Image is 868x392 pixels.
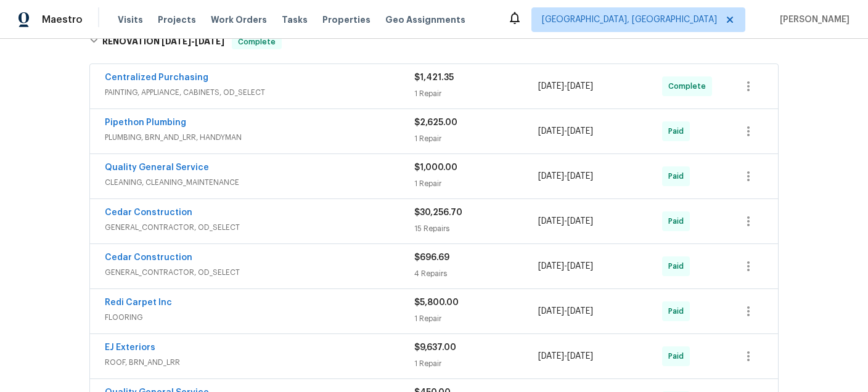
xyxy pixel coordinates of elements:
[385,14,465,26] span: Geo Assignments
[538,82,564,91] span: [DATE]
[105,73,208,82] a: Centralized Purchasing
[105,176,414,189] span: CLEANING, CLEANING_MAINTENANCE
[567,262,593,271] span: [DATE]
[105,253,192,262] a: Cedar Construction
[542,14,717,26] span: [GEOGRAPHIC_DATA], [GEOGRAPHIC_DATA]
[414,357,538,370] div: 1 Repair
[105,163,209,172] a: Quality General Service
[105,311,414,324] span: FLOORING
[538,305,593,317] span: -
[567,127,593,136] span: [DATE]
[118,14,143,26] span: Visits
[538,127,564,136] span: [DATE]
[414,88,538,100] div: 1 Repair
[414,208,462,217] span: $30,256.70
[105,266,414,279] span: GENERAL_CONTRACTOR, OD_SELECT
[105,356,414,369] span: ROOF, BRN_AND_LRR
[567,307,593,316] span: [DATE]
[538,217,564,226] span: [DATE]
[414,298,459,307] span: $5,800.00
[105,221,414,234] span: GENERAL_CONTRACTOR, OD_SELECT
[538,262,564,271] span: [DATE]
[668,125,689,137] span: Paid
[86,22,782,62] div: RENOVATION [DATE]-[DATE]Complete
[195,37,224,46] span: [DATE]
[668,215,689,227] span: Paid
[322,14,371,26] span: Properties
[668,305,689,317] span: Paid
[538,172,564,181] span: [DATE]
[105,343,155,352] a: EJ Exteriors
[414,267,538,280] div: 4 Repairs
[158,14,196,26] span: Projects
[414,253,449,262] span: $696.69
[414,133,538,145] div: 1 Repair
[538,307,564,316] span: [DATE]
[102,35,224,49] h6: RENOVATION
[775,14,850,26] span: [PERSON_NAME]
[105,86,414,99] span: PAINTING, APPLIANCE, CABINETS, OD_SELECT
[668,80,711,92] span: Complete
[567,352,593,361] span: [DATE]
[538,125,593,137] span: -
[567,217,593,226] span: [DATE]
[538,170,593,182] span: -
[414,312,538,325] div: 1 Repair
[233,36,280,48] span: Complete
[414,343,456,352] span: $9,637.00
[538,80,593,92] span: -
[414,178,538,190] div: 1 Repair
[414,223,538,235] div: 15 Repairs
[105,131,414,144] span: PLUMBING, BRN_AND_LRR, HANDYMAN
[414,73,454,82] span: $1,421.35
[538,260,593,272] span: -
[105,208,192,217] a: Cedar Construction
[282,15,308,24] span: Tasks
[668,170,689,182] span: Paid
[567,172,593,181] span: [DATE]
[162,37,191,46] span: [DATE]
[105,118,186,127] a: Pipethon Plumbing
[538,350,593,362] span: -
[538,215,593,227] span: -
[414,118,457,127] span: $2,625.00
[668,260,689,272] span: Paid
[567,82,593,91] span: [DATE]
[162,37,224,46] span: -
[538,352,564,361] span: [DATE]
[668,350,689,362] span: Paid
[42,14,83,26] span: Maestro
[414,163,457,172] span: $1,000.00
[211,14,267,26] span: Work Orders
[105,298,172,307] a: Redi Carpet Inc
